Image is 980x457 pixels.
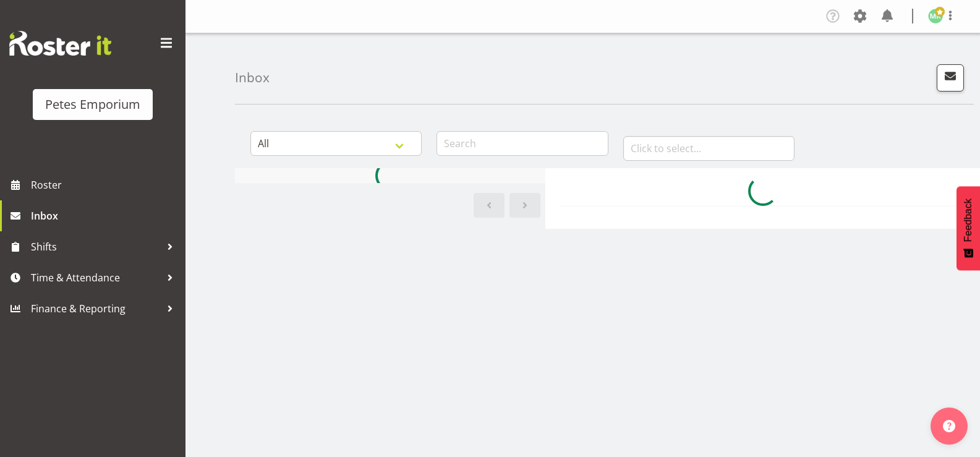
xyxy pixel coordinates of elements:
[928,9,943,23] img: melanie-richardson713.jpg
[31,299,161,318] span: Finance & Reporting
[474,193,505,218] a: Previous page
[943,420,955,432] img: help-xxl-2.png
[509,193,540,218] a: Next page
[45,95,140,114] div: Petes Emporium
[623,136,795,161] input: Click to select...
[31,176,179,194] span: Roster
[963,199,974,242] span: Feedback
[437,131,608,156] input: Search
[31,268,161,287] span: Time & Attendance
[957,186,980,270] button: Feedback - Show survey
[235,70,270,85] h4: Inbox
[9,31,111,56] img: Rosterit website logo
[31,207,179,225] span: Inbox
[31,237,161,256] span: Shifts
